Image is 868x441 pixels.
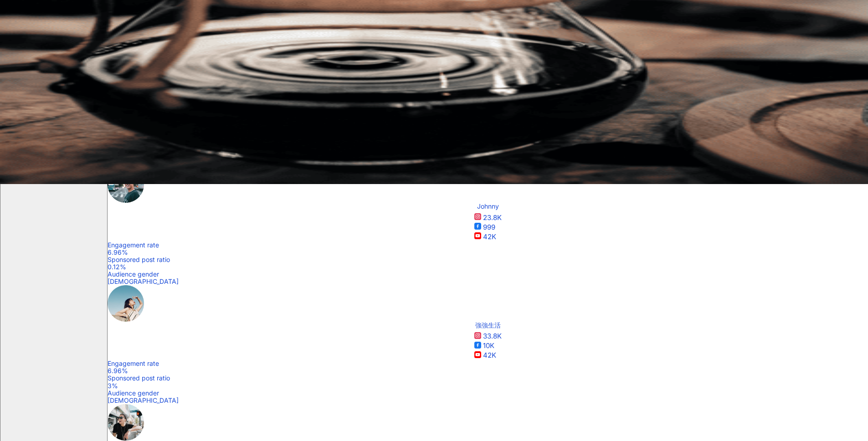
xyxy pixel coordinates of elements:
[483,213,502,222] div: 23.8K
[108,374,868,382] div: Sponsored post ratio
[483,331,502,341] div: 33.8K
[108,360,868,367] div: Engagement rate
[108,256,868,263] div: Sponsored post ratio
[108,203,868,285] a: Johnny23.8K99942KEngagement rate6.96%Sponsored post ratio0.12%Audience gender[DEMOGRAPHIC_DATA]
[475,322,501,329] div: 強強生活
[108,397,868,404] div: [DEMOGRAPHIC_DATA]
[108,263,868,271] div: 0.12%
[108,382,868,390] div: 3%
[108,367,868,374] div: 6.96%
[108,404,868,441] a: KOL Avatar
[108,249,868,256] div: 6.96%
[108,390,868,397] div: Audience gender
[108,278,868,285] div: [DEMOGRAPHIC_DATA]
[483,222,495,232] div: 999
[108,404,144,441] img: KOL Avatar
[483,341,494,350] div: 10K
[108,322,868,404] a: 強強生活33.8K10K42KEngagement rate6.96%Sponsored post ratio3%Audience gender[DEMOGRAPHIC_DATA]
[477,203,499,210] div: Johnny
[108,285,144,322] img: KOL Avatar
[108,285,868,322] a: KOL Avatar
[108,166,144,203] img: KOL Avatar
[108,166,868,203] a: KOL Avatar
[483,350,496,360] div: 42K
[483,232,496,241] div: 42K
[108,271,868,278] div: Audience gender
[108,241,868,249] div: Engagement rate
